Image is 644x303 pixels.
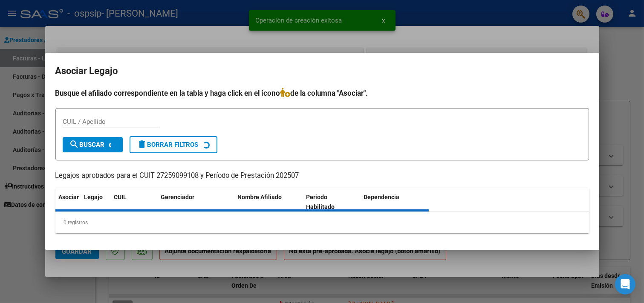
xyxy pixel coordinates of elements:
[55,171,589,181] p: Legajos aprobados para el CUIT 27259099108 y Período de Prestación 202507
[360,188,429,216] datatable-header-cell: Dependencia
[81,188,111,216] datatable-header-cell: Legajo
[161,194,195,200] span: Gerenciador
[55,63,589,79] h2: Asociar Legajo
[137,139,147,149] mat-icon: delete
[130,136,217,153] button: Borrar Filtros
[84,194,103,200] span: Legajo
[137,141,199,149] span: Borrar Filtros
[69,141,105,149] span: Buscar
[238,194,282,200] span: Nombre Afiliado
[55,88,589,99] h4: Busque el afiliado correspondiente en la tabla y haga click en el ícono de la columna "Asociar".
[306,194,335,210] span: Periodo Habilitado
[114,194,127,200] span: CUIL
[63,137,123,152] button: Buscar
[111,188,158,216] datatable-header-cell: CUIL
[364,194,399,200] span: Dependencia
[158,188,234,216] datatable-header-cell: Gerenciador
[55,212,589,233] div: 0 registros
[615,274,635,294] div: Open Intercom Messenger
[303,188,360,216] datatable-header-cell: Periodo Habilitado
[234,188,303,216] datatable-header-cell: Nombre Afiliado
[59,194,79,200] span: Asociar
[55,188,81,216] datatable-header-cell: Asociar
[69,139,80,149] mat-icon: search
